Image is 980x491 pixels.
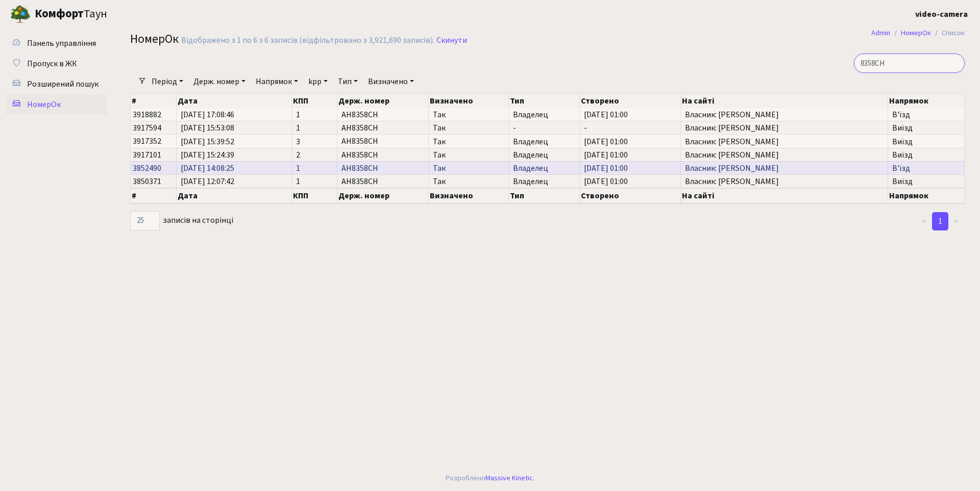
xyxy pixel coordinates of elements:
span: [DATE] 01:00 [584,111,676,119]
a: Пропуск в ЖК [5,54,107,74]
span: 3852490 [133,163,161,174]
span: 1 [296,177,333,186]
span: Владелец [513,164,575,172]
img: logo.png [10,4,31,24]
span: [DATE] 12:07:42 [181,177,287,186]
nav: breadcrumb [856,22,980,44]
span: Владелец [513,111,575,119]
span: 3 [296,138,333,146]
a: Тип [334,73,362,90]
span: В'їзд [892,111,960,119]
span: Власник: [PERSON_NAME] [685,138,884,146]
span: 3917352 [133,136,161,147]
a: Період [148,73,187,90]
span: [DATE] 01:00 [584,164,676,172]
span: 3917101 [133,149,161,161]
span: AH8358CH [341,163,378,174]
span: - [513,124,575,132]
span: Пропуск в ЖК [27,58,77,69]
a: Напрямок [252,73,302,90]
a: Admin [871,28,890,38]
a: video-camera [915,8,968,20]
th: Тип [509,188,580,203]
span: Виїзд [892,151,960,159]
a: Скинути [436,36,467,45]
span: AH8358CH [341,122,378,134]
span: Владелец [513,151,575,159]
span: AH8358CH [341,136,378,147]
th: Створено [580,94,681,108]
div: Розроблено . [446,473,534,484]
span: Так [433,111,504,119]
th: КПП [292,94,337,108]
span: Власник: [PERSON_NAME] [685,151,884,159]
span: AH8358CH [341,176,378,187]
span: В'їзд [892,164,960,172]
span: Виїзд [892,138,960,146]
span: [DATE] 01:00 [584,138,676,146]
th: Напрямок [888,94,965,108]
span: 1 [296,111,333,119]
span: Власник: [PERSON_NAME] [685,164,884,172]
span: Так [433,124,504,132]
th: На сайті [681,188,888,203]
th: # [131,188,177,203]
a: НомерОк [901,28,931,38]
th: КПП [292,188,337,203]
span: 3918882 [133,109,161,120]
span: [DATE] 01:00 [584,151,676,159]
a: Massive Kinetic [485,473,533,483]
span: [DATE] 01:00 [584,177,676,186]
span: Виїзд [892,177,960,186]
span: AH8358CH [341,109,378,120]
th: На сайті [681,94,888,108]
span: Так [433,138,504,146]
th: # [131,94,177,108]
span: Власник: [PERSON_NAME] [685,177,884,186]
span: Владелец [513,138,575,146]
th: Держ. номер [337,94,429,108]
span: 3917594 [133,122,161,134]
th: Дата [177,188,292,203]
input: Пошук... [854,54,965,73]
th: Визначено [429,94,509,108]
th: Створено [580,188,681,203]
span: Владелец [513,177,575,186]
span: 2 [296,151,333,159]
th: Держ. номер [337,188,429,203]
span: [DATE] 15:24:39 [181,151,287,159]
span: Так [433,151,504,159]
span: Таун [35,6,107,23]
span: [DATE] 14:08:25 [181,164,287,172]
a: Держ. номер [189,73,250,90]
select: записів на сторінці [130,211,160,230]
span: [DATE] 15:53:08 [181,124,287,132]
span: НомерОк [27,99,61,110]
button: Переключити навігацію [128,6,153,22]
span: Так [433,164,504,172]
a: kpp [304,73,332,90]
span: AH8358CH [341,149,378,161]
span: 3850371 [133,176,161,187]
span: НомерОк [130,30,179,48]
label: записів на сторінці [130,211,233,230]
span: Виїзд [892,124,960,132]
th: Дата [177,94,292,108]
b: video-camera [915,9,968,20]
a: Визначено [364,73,418,90]
span: Панель управління [27,38,96,49]
span: 1 [296,164,333,172]
span: Так [433,177,504,186]
span: [DATE] 15:39:52 [181,138,287,146]
th: Визначено [429,188,509,203]
a: 1 [932,212,948,230]
a: Розширений пошук [5,74,107,94]
th: Напрямок [888,188,965,203]
li: Список [931,28,965,39]
a: НомерОк [5,94,107,115]
span: - [584,124,676,132]
span: [DATE] 17:08:46 [181,111,287,119]
span: Розширений пошук [27,79,99,90]
span: Власник: [PERSON_NAME] [685,111,884,119]
a: Панель управління [5,33,107,54]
